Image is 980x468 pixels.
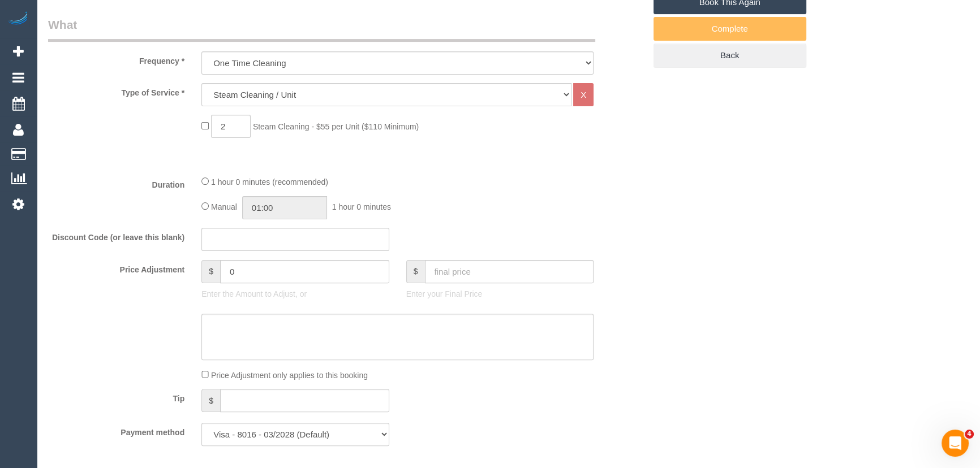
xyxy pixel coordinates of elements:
span: Manual [211,202,237,211]
label: Type of Service * [40,83,193,98]
span: 1 hour 0 minutes (recommended) [211,177,328,187]
input: final price [425,260,594,283]
label: Tip [40,389,193,404]
span: $ [201,389,220,412]
label: Payment method [40,423,193,438]
span: 4 [965,430,974,439]
span: Steam Cleaning - $55 per Unit ($110 Minimum) [253,122,419,131]
span: $ [406,260,425,283]
p: Enter the Amount to Adjust, or [201,288,389,300]
span: $ [201,260,220,283]
label: Discount Code (or leave this blank) [40,228,193,243]
p: Enter your Final Price [406,288,594,300]
label: Duration [40,175,193,190]
label: Price Adjustment [40,260,193,275]
span: Price Adjustment only applies to this booking [211,370,368,379]
iframe: Intercom live chat [942,430,969,457]
a: Back [654,44,806,67]
legend: What [48,16,595,42]
span: 1 hour 0 minutes [332,202,391,211]
label: Frequency * [40,51,193,67]
img: Automaid Logo [7,11,29,27]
